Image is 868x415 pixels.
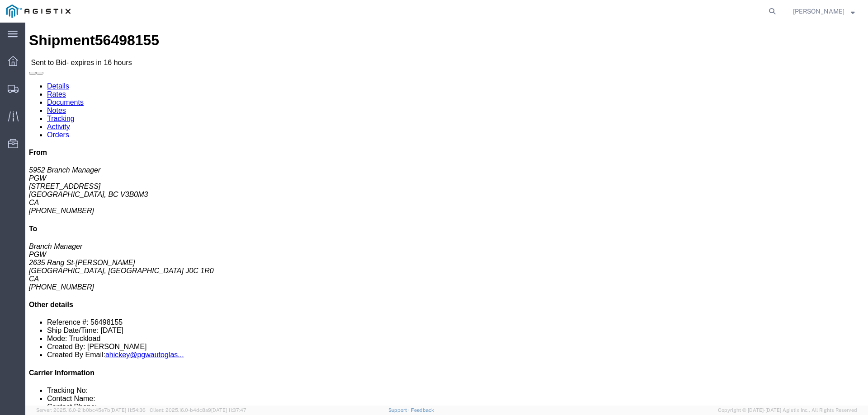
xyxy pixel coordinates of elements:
[211,407,246,413] span: [DATE] 11:37:47
[793,6,855,17] button: [PERSON_NAME]
[718,406,857,414] span: Copyright © [DATE]-[DATE] Agistix Inc., All Rights Reserved
[36,407,146,413] span: Server: 2025.16.0-21b0bc45e7b
[793,6,844,16] span: Jesse Jordan
[25,23,868,406] iframe: FS Legacy Container
[6,5,71,18] img: logo
[388,407,411,413] a: Support
[150,407,246,413] span: Client: 2025.16.0-b4dc8a9
[411,407,434,413] a: Feedback
[110,407,146,413] span: [DATE] 11:54:36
